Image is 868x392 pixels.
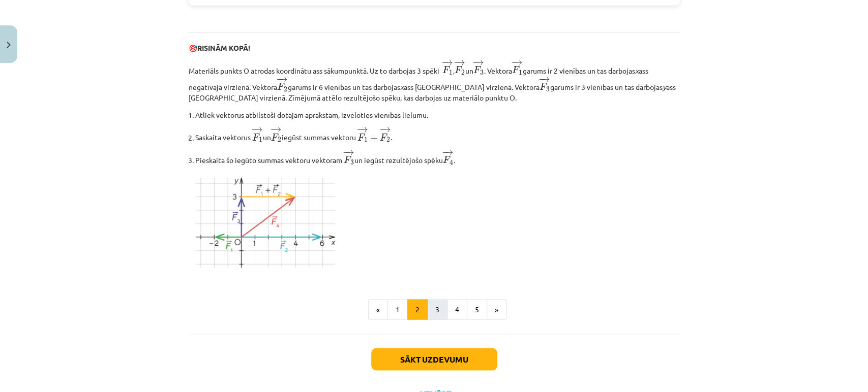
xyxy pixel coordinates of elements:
[271,133,278,140] span: F
[284,87,287,92] span: 2
[7,42,11,48] img: icon-close-lesson-0947bae3869378f0d4975bcd49f059093ad1ed9edebbc8119c70593378902aed.svg
[371,348,497,370] button: Sākt uzdevumu
[253,126,263,132] span: →
[442,155,450,162] span: F
[358,126,368,132] span: →
[512,66,519,73] span: F
[487,299,506,319] button: »
[480,70,483,75] span: 3
[538,76,546,82] span: −
[368,299,388,319] button: «
[356,126,364,132] span: −
[635,66,638,75] i: x
[252,133,260,140] span: F
[407,299,428,319] button: 2
[270,126,278,132] span: −
[474,60,484,66] span: →
[473,66,481,73] span: F
[189,299,680,319] nav: Page navigation example
[454,60,461,66] span: −
[278,76,288,82] span: →
[546,87,549,92] span: 3
[344,149,354,155] span: →
[195,126,680,143] p: Saskaita vektorus ​​ un iegūst summas vektoru ​​ .
[189,59,680,103] p: Materiāls punkts O atrodas koordinātu ass sākumpunktā. Uz to darbojas 3 spēki ​​ , un . Vektora g...
[379,126,387,132] span: −
[540,76,550,82] span: →
[259,137,262,142] span: 1
[662,82,666,91] i: y
[442,66,450,73] span: F
[449,70,453,75] span: 1
[472,60,480,66] span: −
[400,82,403,91] i: x
[350,159,354,165] span: 3
[195,149,680,166] p: Pieskaita šo iegūto summas vektoru vektoram ​​ un iegūst rezultējošo spēku .
[449,159,453,165] span: 4
[518,70,522,75] span: 1
[277,83,285,90] span: F
[381,126,391,132] span: →
[357,133,365,140] span: F
[277,137,281,142] span: 2
[443,60,453,66] span: →
[195,109,680,120] p: Atliek vektorus atbilstoši dotajam aprakstam, izvēloties vienības lielumu.
[511,60,519,66] span: −
[251,126,259,132] span: −
[443,149,454,155] span: →
[442,149,450,155] span: −
[370,134,378,141] span: +
[467,299,487,319] button: 5
[387,299,408,319] button: 1
[344,155,351,162] span: F
[276,76,284,82] span: −
[272,126,282,132] span: →
[197,43,250,52] b: RISINĀM KOPĀ!
[364,137,367,142] span: 1
[189,43,680,53] p: 🎯
[513,60,523,66] span: →
[454,66,462,73] span: F
[380,133,387,140] span: F
[455,60,465,66] span: →
[427,299,447,319] button: 3
[461,70,464,75] span: 2
[441,60,449,66] span: −
[539,83,547,90] span: F
[447,299,467,319] button: 4
[386,137,390,142] span: 2
[343,149,350,155] span: −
